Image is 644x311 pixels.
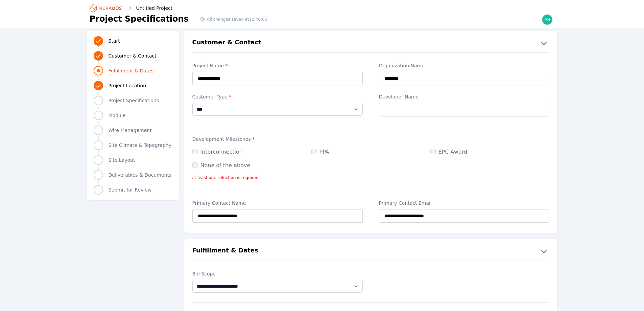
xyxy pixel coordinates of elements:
span: Project Location [109,82,146,89]
span: Submit for Review [109,186,152,193]
input: EPC Award [430,149,436,154]
span: Fulfillment & Dates [109,67,154,74]
label: Developer Name [379,93,549,100]
nav: Progress [94,35,172,196]
img: anavarro@evsolarusa.com [542,14,553,25]
label: PPA [311,149,329,155]
h2: Customer & Contact [192,38,261,48]
span: Site Layout [109,157,135,163]
label: None of the above [192,162,251,169]
label: Primary Contact Name [192,200,363,206]
label: Bid Scope [192,270,363,277]
span: Deliverables & Documents [109,172,172,178]
span: Customer & Contact [109,52,157,59]
button: Fulfillment & Dates [184,246,557,257]
label: EPC Award [430,149,468,155]
label: Customer Type [192,93,363,100]
span: Module [109,112,126,119]
input: PPA [311,149,317,154]
h2: Fulfillment & Dates [192,246,258,257]
input: Interconnection [192,149,198,154]
p: at least one selection is required [192,175,549,180]
div: Untitled Project [127,5,173,12]
span: Wire Management [109,127,152,134]
label: Organization Name [379,62,549,69]
label: Interconnection [192,149,243,155]
span: All changes saved at 12:40:05 [207,17,267,22]
input: None of the above [192,162,198,168]
label: Primary Contact Email [379,200,549,206]
span: Start [109,38,120,44]
label: Development Milestones [192,136,549,142]
button: Customer & Contact [184,38,557,48]
h1: Project Specifications [90,14,189,24]
span: Site Climate & Topography [109,142,171,149]
span: Project Specifications [109,97,159,104]
nav: Breadcrumb [90,3,173,14]
label: Project Name [192,62,363,69]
